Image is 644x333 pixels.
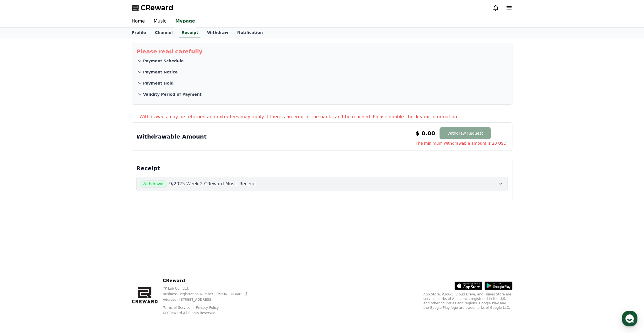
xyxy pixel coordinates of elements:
button: Withdraw Request [439,127,491,139]
span: The minimum withdrawable amount is 20 USD. [416,140,508,146]
p: Validity Period of Payment [143,92,201,97]
p: Receipt [136,164,508,172]
a: Music [149,16,171,27]
a: Home [127,16,149,27]
p: Payment Notice [143,69,178,75]
span: CReward [141,3,173,12]
p: App Store, iCloud, iCloud Drive, and iTunes Store are service marks of Apple Inc., registered in ... [423,292,512,310]
p: YP Lab Co., Ltd. [163,286,256,291]
p: Address : [STREET_ADDRESS] [163,297,256,302]
p: Business Registration Number : [PHONE_NUMBER] [163,292,256,296]
p: Please read carefully [136,48,508,55]
span: Messages [46,185,63,189]
p: Payment Schedule [143,58,184,64]
p: Payment Hold [143,80,174,86]
a: Notification [233,28,267,38]
span: Settings [82,185,96,189]
button: Payment Notice [136,66,508,78]
a: Withdraw [203,28,233,38]
p: CReward [163,277,256,284]
a: Profile [127,28,150,38]
a: Home [2,176,37,190]
a: Mypage [174,16,196,27]
p: 9/2025 Week 2 CReward Music Receipt [169,181,256,187]
p: © CReward All Rights Reserved. [163,311,256,315]
span: Withdrawal [140,180,167,188]
a: CReward [132,3,173,12]
a: Settings [72,176,107,190]
p: $ 0.00 [416,129,435,137]
p: Withdrawals may be returned and extra fees may apply if there's an error or the bank can't be rea... [139,114,512,120]
a: Receipt [179,28,200,38]
button: Validity Period of Payment [136,89,508,100]
a: Channel [150,28,177,38]
span: Home [14,185,24,189]
button: Payment Schedule [136,55,508,66]
button: Payment Hold [136,78,508,89]
a: Terms of Service [163,306,195,310]
p: Withdrawable Amount [136,133,207,140]
a: Privacy Policy [196,306,219,310]
button: Withdrawal 9/2025 Week 2 CReward Music Receipt [136,177,508,191]
a: Messages [37,176,72,190]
